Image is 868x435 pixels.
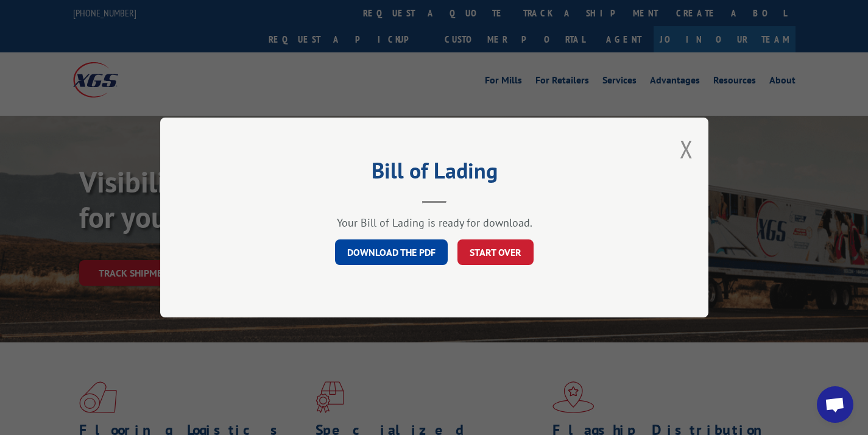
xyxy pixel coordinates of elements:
button: Close modal [680,133,693,165]
button: START OVER [457,239,534,265]
h2: Bill of Lading [221,162,647,185]
div: Your Bill of Lading is ready for download. [221,216,647,230]
a: DOWNLOAD THE PDF [335,239,448,265]
div: Open chat [817,386,853,423]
